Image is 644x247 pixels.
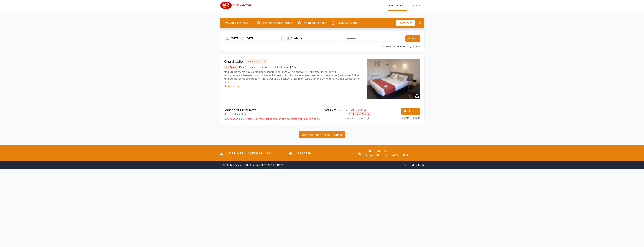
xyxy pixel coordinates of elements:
span: NZD$2814.00 [348,108,372,112]
p: 12 nights, 2 adults [373,116,420,120]
span: Learn more [396,20,415,26]
label: Show all room types / listings [386,45,420,48]
p: Standard Flexi Rate [224,112,321,116]
span: ⓒ All Rights Reserved. Bella Vista [GEOGRAPHIC_DATA] [220,164,284,166]
span: Discount Applied [348,112,371,116]
span: Last Room! [224,66,238,69]
button: Book Now [401,108,420,115]
span: Powered by [323,163,424,167]
h3: King Studio [224,59,243,64]
p: No Booking Fees [304,21,326,25]
a: [EMAIL_ADDRESS][DOMAIN_NAME] [226,151,274,155]
p: Cancellation policy terms can vary depending on the promotion employed and the time of stay of th... [224,117,321,121]
img: Bella Vista Queenstown [220,1,252,9]
a: Resly [418,164,424,166]
button: Check Availability [245,59,267,64]
div: 2 adults [284,37,342,40]
span: Why Book Direct? [222,20,251,26]
span: Max 2 guests | [239,66,257,68]
p: Exclusive Perks [337,21,358,25]
p: Best Rate Guaranteed [262,21,292,25]
p: King Studio rooms have a King bed, separate en-suite with a shower, TV and free unlimited Wifi. R... [224,70,362,84]
span: 1 bedroom | [258,66,274,68]
p: NZD$2532.60 [323,108,371,112]
a: 03 442 4468 [295,151,313,155]
button: Show All Room Types / Listings [299,131,346,138]
p: NZD$211.05 per night [323,117,371,120]
span: [STREET_ADDRESS], [365,149,410,153]
div: [DATE] [DATE] [231,37,282,40]
span: 20m² [292,66,299,68]
div: Show more > [224,84,362,88]
p: Standard Flexi Rate [224,108,321,112]
button: Search [405,35,420,42]
span: 1 bathroom | [275,66,291,68]
span: Otago 9300 [GEOGRAPHIC_DATA] [365,153,410,157]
